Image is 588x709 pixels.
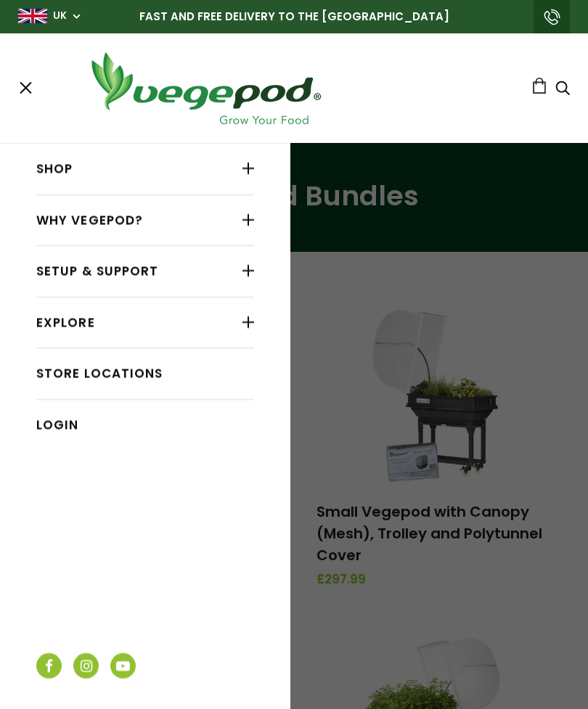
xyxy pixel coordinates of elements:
a: Explore [36,309,254,337]
a: Setup & Support [36,258,254,285]
a: Search [555,82,570,97]
img: gb_large.png [18,9,47,23]
a: Login [36,411,254,439]
a: Store Locations [36,360,254,388]
a: Shop [36,155,254,183]
img: Vegepod [78,48,332,128]
a: Why Vegepod? [36,207,254,234]
a: UK [53,9,67,23]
